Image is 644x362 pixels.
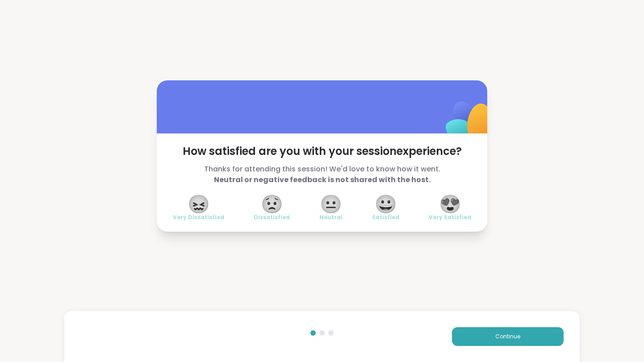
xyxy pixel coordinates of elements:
[375,196,397,212] span: 😀
[425,78,514,167] img: ShareWell Logomark
[439,196,461,212] span: 😍
[188,196,210,212] span: 😖
[495,333,520,341] span: Continue
[429,214,471,221] span: Very Satisfied
[261,196,283,212] span: 😟
[254,214,290,221] span: Dissatisfied
[372,214,399,221] span: Satisfied
[173,164,471,185] span: Thanks for attending this session! We'd love to know how it went.
[214,175,431,185] b: Neutral or negative feedback is not shared with the host.
[452,327,564,346] button: Continue
[173,144,471,158] span: How satisfied are you with your session experience?
[320,196,342,212] span: 😐
[173,214,224,221] span: Very Dissatisfied
[319,214,343,221] span: Neutral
